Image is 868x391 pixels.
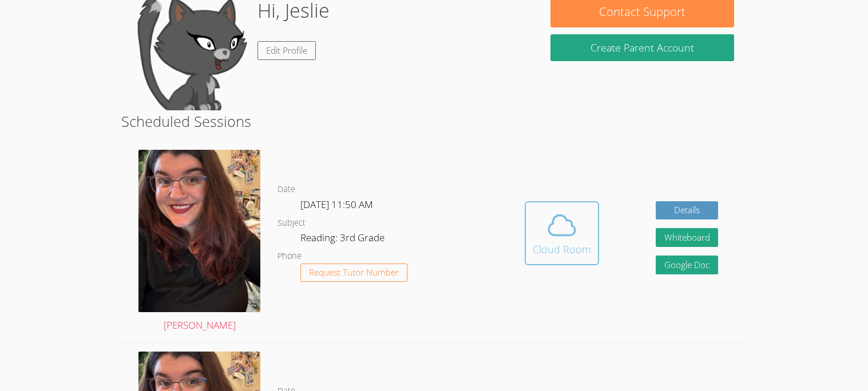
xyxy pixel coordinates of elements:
button: Cloud Room [525,201,599,265]
button: Create Parent Account [550,34,734,61]
dt: Date [278,182,295,197]
span: Request Tutor Number [309,268,399,277]
button: Whiteboard [656,228,719,247]
a: [PERSON_NAME] [138,150,260,334]
img: IMG_7509.jpeg [138,150,260,312]
a: Google Doc [656,256,719,274]
dt: Phone [278,249,302,264]
dd: Reading: 3rd Grade [300,230,387,249]
div: Cloud Room [533,241,591,257]
a: Edit Profile [257,41,316,60]
h2: Scheduled Sessions [121,110,746,132]
button: Request Tutor Number [300,264,407,282]
dt: Subject [278,216,306,230]
a: Details [656,201,719,220]
span: [DATE] 11:50 AM [300,198,373,211]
